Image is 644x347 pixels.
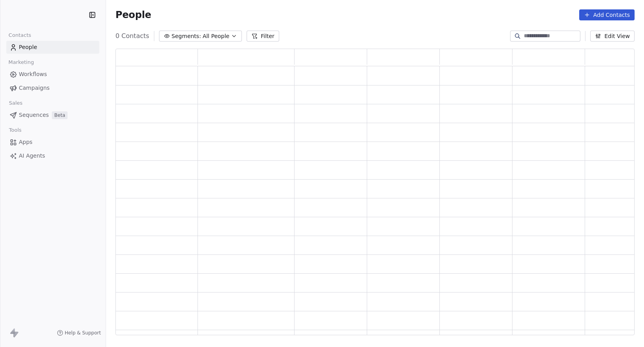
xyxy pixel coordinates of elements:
[172,32,201,40] span: Segments:
[65,330,101,336] span: Help & Support
[6,149,99,162] a: AI Agents
[19,43,37,51] span: People
[115,9,151,21] span: People
[5,56,37,68] span: Marketing
[6,136,99,149] a: Apps
[6,68,99,81] a: Workflows
[6,82,99,94] a: Campaigns
[52,111,68,119] span: Beta
[5,124,25,136] span: Tools
[5,97,26,109] span: Sales
[6,109,99,122] a: SequencesBeta
[19,152,45,160] span: AI Agents
[590,31,635,42] button: Edit View
[5,29,35,41] span: Contacts
[19,111,49,119] span: Sequences
[57,330,101,336] a: Help & Support
[19,84,49,92] span: Campaigns
[19,138,33,146] span: Apps
[6,41,99,54] a: People
[203,32,229,40] span: All People
[19,70,47,78] span: Workflows
[115,31,149,41] span: 0 Contacts
[247,31,279,42] button: Filter
[579,9,635,20] button: Add Contacts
